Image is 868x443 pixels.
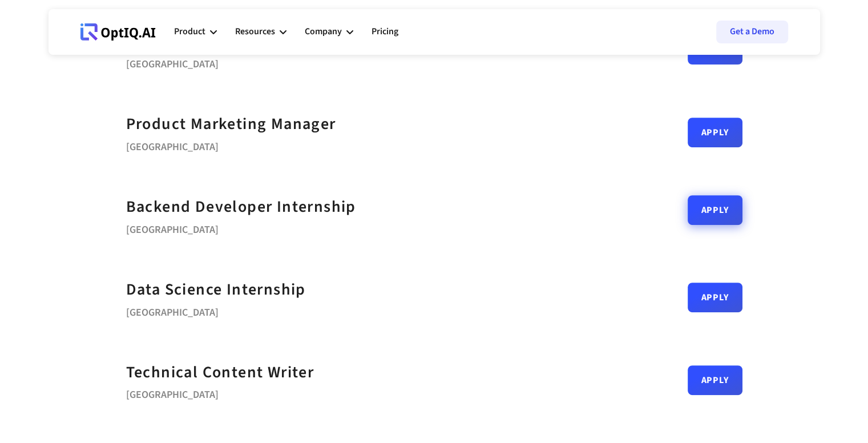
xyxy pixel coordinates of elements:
div: Product [174,15,217,49]
a: Apply [688,118,742,147]
strong: Technical Content Writer [126,361,314,384]
div: [GEOGRAPHIC_DATA] [126,54,418,70]
a: Technical Content Writer [126,360,314,385]
div: [GEOGRAPHIC_DATA] [126,303,306,319]
a: Apply [688,283,742,312]
a: Product Marketing Manager [126,111,336,137]
div: Product [174,24,205,39]
a: Webflow Homepage [80,15,156,49]
a: Backend Developer Internship [126,194,356,220]
a: Pricing [372,15,398,49]
div: Company [305,15,353,49]
a: Get a Demo [716,21,788,43]
div: Company [305,24,342,39]
a: Data Science Internship [126,277,306,303]
div: [GEOGRAPHIC_DATA] [126,385,314,401]
strong: Backend Developer Internship [126,195,356,218]
div: Resources [235,15,286,49]
a: Apply [688,195,742,225]
div: Resources [235,24,275,39]
div: [GEOGRAPHIC_DATA] [126,137,336,153]
div: [GEOGRAPHIC_DATA] [126,220,356,236]
strong: Data Science Internship [126,278,306,301]
a: Apply [688,365,742,395]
